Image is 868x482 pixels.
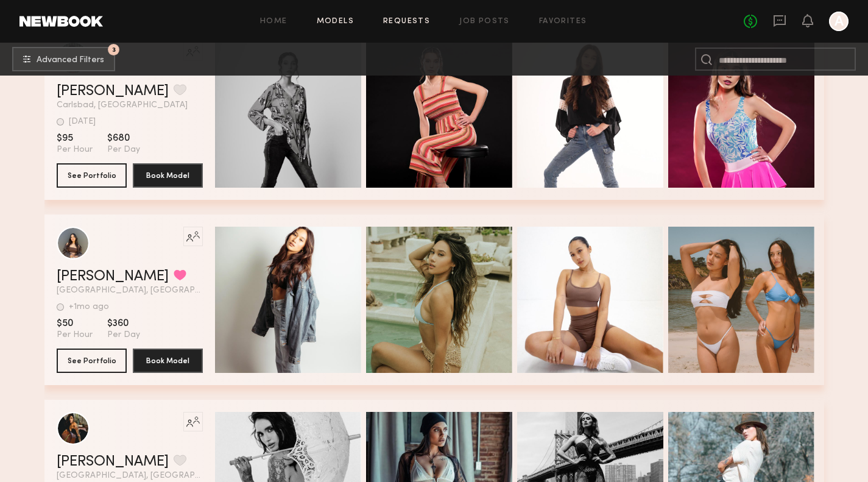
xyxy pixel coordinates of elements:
[57,163,127,188] button: See Portfolio
[317,18,354,26] a: Models
[37,56,104,65] span: Advanced Filters
[260,18,288,26] a: Home
[12,47,115,71] button: 3Advanced Filters
[107,317,140,330] span: $360
[539,18,587,26] a: Favorites
[112,47,116,52] span: 3
[57,269,169,284] a: [PERSON_NAME]
[57,101,203,110] span: Carlsbad, [GEOGRAPHIC_DATA]
[829,12,849,31] a: A
[107,132,140,144] span: $680
[57,132,93,144] span: $95
[57,455,169,469] a: [PERSON_NAME]
[57,472,203,480] span: [GEOGRAPHIC_DATA], [GEOGRAPHIC_DATA]
[69,303,109,311] div: +1mo ago
[459,18,510,26] a: Job Posts
[383,18,430,26] a: Requests
[69,118,96,126] div: [DATE]
[57,349,127,373] button: See Portfolio
[57,84,169,99] a: [PERSON_NAME]
[133,349,203,373] button: Book Model
[57,330,93,341] span: Per Hour
[57,317,93,330] span: $50
[133,163,203,188] button: Book Model
[57,144,93,155] span: Per Hour
[107,144,140,155] span: Per Day
[57,286,203,295] span: [GEOGRAPHIC_DATA], [GEOGRAPHIC_DATA]
[107,330,140,341] span: Per Day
